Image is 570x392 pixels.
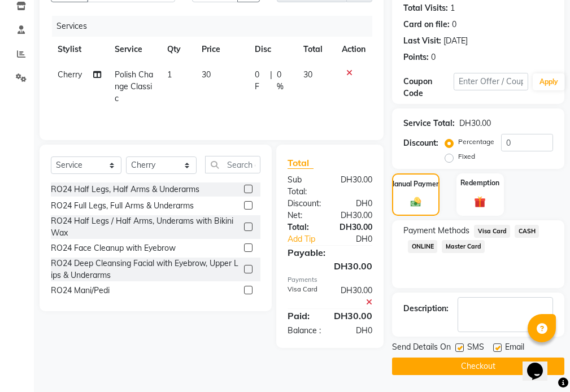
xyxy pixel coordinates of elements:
div: Payments [288,275,372,285]
iframe: chat widget [523,347,559,381]
th: Price [195,37,248,62]
span: Payment Methods [403,225,469,237]
div: Sub Total: [279,174,330,198]
label: Redemption [460,178,499,188]
label: Percentage [458,137,494,147]
span: Polish Change Classic [115,69,153,103]
span: 30 [202,69,211,80]
div: Card on file: [403,19,450,31]
div: 1 [450,2,455,14]
div: DH30.00 [330,210,381,221]
th: Stylist [51,37,108,62]
div: Last Visit: [403,35,441,47]
button: Checkout [392,358,564,375]
span: Email [505,341,524,355]
span: CASH [515,225,539,238]
div: DH0 [338,233,381,245]
div: DH30.00 [325,309,381,323]
div: RO24 Half Legs / Half Arms, Underams with Bikini Wax [51,215,240,239]
div: Paid: [279,309,325,323]
div: DH30.00 [459,117,491,129]
div: Total: [279,221,330,233]
span: Visa Card [474,225,510,238]
div: Description: [403,303,449,315]
span: Master Card [442,240,485,253]
th: Qty [160,37,195,62]
div: RO24 Mani/Pedi [51,285,110,297]
span: 30 [303,69,312,80]
div: Coupon Code [403,76,453,99]
img: _gift.svg [471,195,489,209]
div: Balance : [279,325,330,337]
label: Fixed [458,151,475,162]
div: RO24 Face Cleanup with Eyebrow [51,242,176,254]
div: DH30.00 [330,221,381,233]
div: Service Total: [403,117,455,129]
div: Payable: [279,246,381,259]
label: Manual Payment [389,179,443,189]
a: Add Tip [279,233,338,245]
span: Send Details On [392,341,451,355]
div: RO24 Deep Cleansing Facial with Eyebrow, Upper Lips & Underarms [51,258,240,281]
div: [DATE] [443,35,468,47]
span: SMS [467,341,484,355]
span: Total [288,157,314,169]
th: Disc [248,37,297,62]
th: Action [335,37,372,62]
button: Apply [533,73,565,90]
input: Search or Scan [205,156,260,173]
div: Net: [279,210,330,221]
span: | [270,69,272,93]
th: Service [108,37,160,62]
div: Discount: [279,198,330,210]
span: 0 F [255,69,266,93]
span: ONLINE [408,240,437,253]
div: RO24 Full Legs, Full Arms & Underarms [51,200,194,212]
div: DH30.00 [279,259,381,273]
img: _cash.svg [407,196,424,208]
input: Enter Offer / Coupon Code [454,73,528,90]
span: 0 % [277,69,290,93]
div: RO24 Half Legs, Half Arms & Underarms [51,184,199,195]
div: Total Visits: [403,2,448,14]
div: Points: [403,51,429,63]
div: DH0 [330,325,381,337]
th: Total [297,37,336,62]
div: DH0 [330,198,381,210]
span: 1 [167,69,172,80]
div: DH30.00 [330,174,381,198]
div: Visa Card [279,285,330,308]
div: 0 [452,19,456,31]
div: DH30.00 [330,285,381,308]
span: Cherry [58,69,82,80]
div: Discount: [403,137,438,149]
div: 0 [431,51,436,63]
div: Services [52,16,381,37]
